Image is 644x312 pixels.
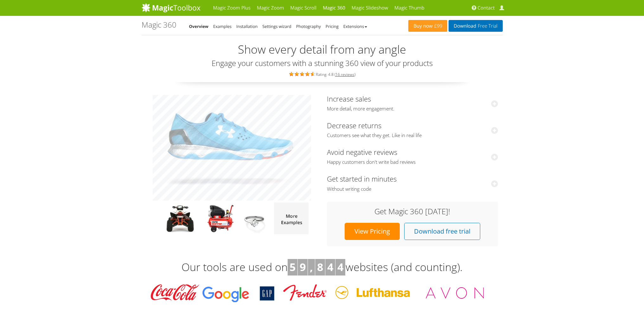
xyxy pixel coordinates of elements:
[345,223,400,240] a: View Pricing
[142,259,503,275] h3: Our tools are used on websites (and counting).
[142,21,176,29] h1: Magic 360
[476,23,497,29] span: Free Trial
[404,223,480,240] a: Download free trial
[236,23,258,29] a: Installation
[189,23,209,29] a: Overview
[310,260,313,274] b: ,
[326,23,339,29] a: Pricing
[142,3,201,12] img: MagicToolbox.com - Image tools for your website
[274,202,309,234] img: more magic 360 demos
[317,260,323,274] b: 8
[142,70,503,77] div: Rating: 4.8 ( )
[327,174,498,192] a: Get started in minutesWithout writing code
[327,121,498,139] a: Decrease returnsCustomers see what they get. Like in real life
[296,23,321,29] a: Photography
[290,260,296,274] b: 5
[335,72,354,77] a: 16 reviews
[142,43,503,56] h2: Show every detail from any angle
[327,260,333,274] b: 4
[142,59,503,67] h3: Engage your customers with a stunning 360 view of your products
[327,147,498,165] a: Avoid negative reviewsHappy customers don't write bad reviews
[213,23,232,29] a: Examples
[327,186,498,192] span: Without writing code
[449,20,502,32] a: DownloadFree Trial
[433,23,443,29] span: £99
[337,260,343,274] b: 4
[408,20,447,32] a: Buy now£99
[327,132,498,139] span: Customers see what they get. Like in real life
[327,106,498,112] span: More detail, more engagement.
[343,23,367,29] a: Extensions
[478,5,495,11] span: Contact
[327,94,498,112] a: Increase salesMore detail, more engagement.
[262,23,291,29] a: Settings wizard
[300,260,306,274] b: 9
[327,159,498,165] span: Happy customers don't write bad reviews
[333,207,492,216] h3: Get Magic 360 [DATE]!
[146,282,498,304] img: Magic Toolbox Customers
